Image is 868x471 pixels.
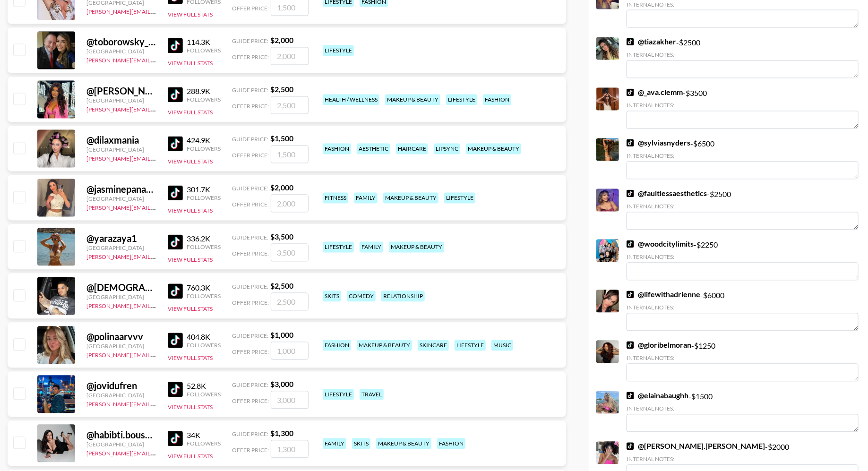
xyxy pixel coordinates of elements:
div: [GEOGRAPHIC_DATA] [86,97,156,104]
input: 1,000 [271,342,309,360]
div: 760.3K [187,283,221,293]
span: Offer Price: [232,201,269,208]
div: [GEOGRAPHIC_DATA] [86,48,156,55]
a: @elainabaughh [627,391,688,401]
div: [GEOGRAPHIC_DATA] [86,146,156,154]
div: Internal Notes: [627,304,859,311]
div: Internal Notes: [627,1,859,8]
a: @tiazakher [627,37,676,47]
button: View Full Stats [168,257,213,264]
span: Offer Price: [232,54,269,61]
div: [GEOGRAPHIC_DATA] [86,343,156,350]
a: [PERSON_NAME][EMAIL_ADDRESS][DOMAIN_NAME] [86,252,226,261]
img: TikTok [168,333,183,348]
div: @ jovidufren [86,380,156,392]
span: Guide Price: [232,283,268,291]
div: - $ 6000 [627,290,859,331]
div: fashion [437,438,465,449]
button: View Full Stats [168,355,213,362]
div: [GEOGRAPHIC_DATA] [86,196,156,203]
div: Internal Notes: [627,153,859,160]
div: 114.3K [187,38,221,47]
div: Internal Notes: [627,203,859,210]
span: Offer Price: [232,250,269,257]
input: 2,000 [271,47,309,65]
div: makeup & beauty [385,94,440,105]
strong: $ 2,500 [270,85,293,94]
a: @sylviasnyders [627,138,690,148]
strong: $ 2,000 [270,36,293,45]
div: @ polinaarvvv [86,331,156,343]
div: Internal Notes: [627,456,859,463]
div: @ jasminepanama22 [86,184,156,196]
div: travel [360,389,384,400]
button: View Full Stats [168,453,213,460]
img: TikTok [168,186,183,201]
div: makeup & beauty [357,340,412,351]
div: 288.9K [187,87,221,96]
button: View Full Stats [168,11,213,18]
div: @ habibti.boushra [86,429,156,441]
div: lifestyle [444,193,475,204]
div: - $ 2250 [627,240,859,281]
span: Offer Price: [232,152,269,159]
div: Internal Notes: [627,355,859,362]
div: makeup & beauty [383,193,438,204]
div: [GEOGRAPHIC_DATA] [86,245,156,252]
a: [PERSON_NAME][EMAIL_ADDRESS][DOMAIN_NAME] [86,154,226,163]
div: Internal Notes: [627,51,859,59]
strong: $ 3,500 [270,232,293,241]
div: lifestyle [323,242,354,253]
a: [PERSON_NAME][EMAIL_ADDRESS][DOMAIN_NAME] [86,301,226,310]
span: Offer Price: [232,349,269,356]
img: TikTok [168,38,183,53]
a: [PERSON_NAME][EMAIL_ADDRESS][DOMAIN_NAME] [86,6,226,15]
div: makeup & beauty [466,144,521,154]
div: Internal Notes: [627,254,859,261]
button: View Full Stats [168,306,213,313]
div: [GEOGRAPHIC_DATA] [86,294,156,301]
div: fashion [483,94,511,105]
span: Guide Price: [232,87,268,94]
img: TikTok [627,392,634,400]
div: health / wellness [323,94,379,105]
span: Guide Price: [232,333,268,340]
img: TikTok [627,240,634,248]
div: - $ 2500 [627,189,859,230]
div: - $ 1250 [627,341,859,382]
strong: $ 1,000 [270,331,293,340]
input: 1,300 [271,440,309,458]
div: lifestyle [455,340,486,351]
div: Followers [187,96,221,103]
input: 3,500 [271,244,309,262]
button: View Full Stats [168,207,213,214]
img: TikTok [168,284,183,299]
div: 336.2K [187,234,221,244]
img: TikTok [627,89,634,96]
div: lifestyle [323,45,354,56]
div: @ toborowsky_david [86,36,156,48]
a: @woodcitylimits [627,240,694,249]
div: family [323,438,346,449]
img: TikTok [627,190,634,197]
div: - $ 3500 [627,88,859,129]
strong: $ 1,300 [270,429,293,438]
div: 301.7K [187,185,221,195]
strong: $ 1,500 [270,134,293,143]
button: View Full Stats [168,404,213,411]
a: @lifewithadrienne [627,290,700,300]
div: @ [PERSON_NAME] [86,86,156,97]
a: [PERSON_NAME][EMAIL_ADDRESS][DOMAIN_NAME] [86,350,226,359]
div: Internal Notes: [627,405,859,412]
input: 2,000 [271,195,309,213]
img: TikTok [627,291,634,299]
img: TikTok [168,382,183,397]
div: [GEOGRAPHIC_DATA] [86,441,156,448]
div: @ dilaxmania [86,135,156,146]
div: makeup & beauty [389,242,444,253]
span: Offer Price: [232,398,269,405]
div: comedy [347,291,376,302]
span: Guide Price: [232,38,268,45]
strong: $ 2,000 [270,183,293,192]
button: View Full Stats [168,109,213,116]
